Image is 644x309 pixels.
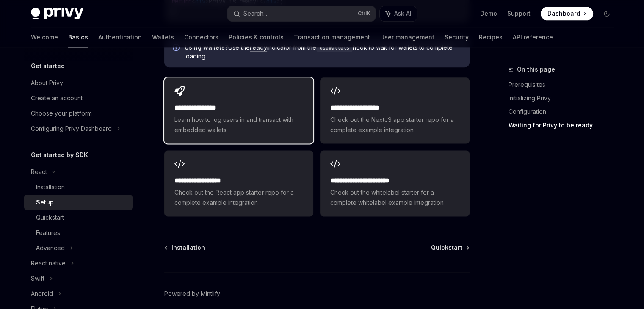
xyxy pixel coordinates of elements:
a: **** **** **** ***Check out the React app starter repo for a complete example integration [164,150,313,216]
span: Use the indicator from the hook to wait for wallets to complete loading. [185,43,461,61]
a: Authentication [98,27,142,47]
div: React native [31,258,66,268]
a: Create an account [24,91,133,106]
a: Choose your platform [24,106,133,121]
a: Installation [24,179,133,195]
a: ready [250,44,267,51]
a: Quickstart [431,243,469,252]
span: Installation [171,243,205,252]
a: Basics [68,27,88,47]
a: **** **** **** **** ***Check out the whitelabel starter for a complete whitelabel example integra... [320,150,469,216]
div: Installation [36,182,65,192]
div: Setup [36,197,54,207]
a: **** **** **** *Learn how to log users in and transact with embedded wallets [164,77,313,143]
a: Initializing Privy [509,91,620,105]
a: Installation [165,243,205,252]
span: Learn how to log users in and transact with embedded wallets [174,115,303,135]
div: Swift [31,273,44,284]
div: Search... [243,8,267,19]
a: User management [380,27,434,47]
a: Configuration [509,105,620,119]
span: On this page [517,64,555,74]
span: Ask AI [394,9,411,18]
div: About Privy [31,78,63,88]
a: Security [445,27,469,47]
a: Recipes [479,27,503,47]
svg: Info [173,44,181,52]
a: Transaction management [294,27,370,47]
a: Quickstart [24,210,133,225]
div: Quickstart [36,212,64,223]
span: Ctrl K [358,10,370,17]
div: Android [31,289,53,299]
h5: Get started [31,61,65,71]
code: useWallets [316,44,353,52]
a: About Privy [24,75,133,91]
div: Create an account [31,93,83,103]
div: Advanced [36,243,65,253]
a: Powered by Mintlify [164,290,220,298]
button: Ask AI [380,6,417,21]
a: Policies & controls [229,27,284,47]
span: Quickstart [431,243,462,252]
button: Toggle dark mode [600,7,614,20]
div: React [31,167,47,177]
a: Wallets [152,27,174,47]
div: Choose your platform [31,108,92,119]
h5: Get started by SDK [31,150,88,160]
a: Connectors [184,27,218,47]
span: Check out the React app starter repo for a complete example integration [174,188,303,208]
a: Features [24,225,133,240]
div: Configuring Privy Dashboard [31,124,112,134]
a: **** **** **** ****Check out the NextJS app starter repo for a complete example integration [320,77,469,143]
div: Features [36,228,60,238]
a: Welcome [31,27,58,47]
span: Check out the NextJS app starter repo for a complete example integration [330,115,459,135]
button: Search...CtrlK [227,6,376,21]
a: Dashboard [541,7,593,20]
a: Demo [480,9,497,18]
a: Prerequisites [509,78,620,91]
a: Setup [24,195,133,210]
span: Dashboard [547,9,580,18]
a: API reference [513,27,553,47]
span: Check out the whitelabel starter for a complete whitelabel example integration [330,188,459,208]
a: Support [507,9,531,18]
img: dark logo [31,8,83,19]
a: Waiting for Privy to be ready [509,119,620,132]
